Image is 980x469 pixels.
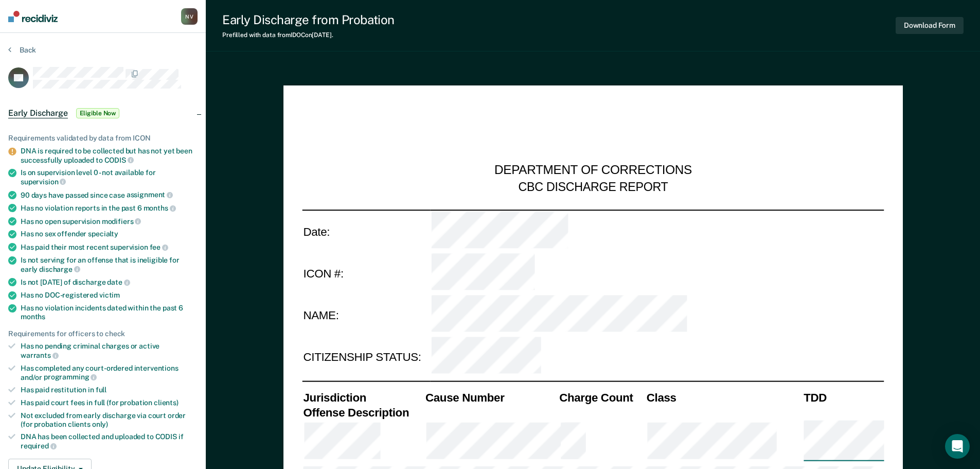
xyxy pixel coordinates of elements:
span: Early Discharge [8,108,68,118]
div: N V [181,8,198,25]
th: Charge Count [558,390,646,405]
div: Is not serving for an offense that is ineligible for early [21,256,198,273]
span: warrants [21,351,59,359]
div: Has paid their most recent supervision [21,242,198,252]
div: Is not [DATE] of discharge [21,277,198,287]
span: supervision [21,178,66,186]
span: months [21,312,45,321]
span: fee [150,243,168,251]
span: assignment [127,190,173,199]
img: Recidiviz [8,11,58,22]
td: Date: [302,210,430,252]
td: NAME: [302,294,430,337]
span: months [144,204,176,212]
span: date [107,278,130,286]
div: Has no open supervision [21,217,198,226]
div: Early Discharge from Probation [222,12,395,27]
span: only) [92,420,108,428]
span: clients) [154,398,179,407]
th: Class [645,390,802,405]
div: Open Intercom Messenger [945,434,970,459]
button: Back [8,45,36,55]
div: Prefilled with data from IDOC on [DATE] . [222,31,395,39]
span: discharge [39,265,80,273]
div: Has completed any court-ordered interventions and/or [21,364,198,381]
div: Has no pending criminal charges or active [21,342,198,359]
div: Has no violation reports in the past 6 [21,203,198,213]
div: Has no DOC-registered [21,291,198,300]
th: Offense Description [302,405,424,420]
button: NV [181,8,198,25]
span: full [96,386,106,394]
div: Has paid court fees in full (for probation [21,398,198,407]
th: Cause Number [424,390,558,405]
div: Not excluded from early discharge via court order (for probation clients [21,411,198,429]
div: Has paid restitution in [21,386,198,394]
th: TDD [803,390,884,405]
th: Jurisdiction [302,390,424,405]
div: Has no violation incidents dated within the past 6 [21,304,198,321]
div: Has no sex offender [21,230,198,238]
span: victim [99,291,120,299]
div: DNA has been collected and uploaded to CODIS if [21,432,198,450]
div: Requirements validated by data from ICON [8,134,198,143]
span: specialty [88,230,118,238]
td: ICON #: [302,252,430,294]
div: Requirements for officers to check [8,329,198,338]
span: required [21,442,57,450]
span: programming [44,373,97,381]
span: Eligible Now [76,108,120,118]
div: CBC DISCHARGE REPORT [518,179,668,195]
div: Is on supervision level 0 - not available for [21,168,198,186]
div: DNA is required to be collected but has not yet been successfully uploaded to CODIS [21,147,198,164]
div: 90 days have passed since case [21,190,198,200]
span: modifiers [102,217,141,225]
div: DEPARTMENT OF CORRECTIONS [494,163,692,179]
button: Download Form [896,17,964,34]
td: CITIZENSHIP STATUS: [302,337,430,379]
